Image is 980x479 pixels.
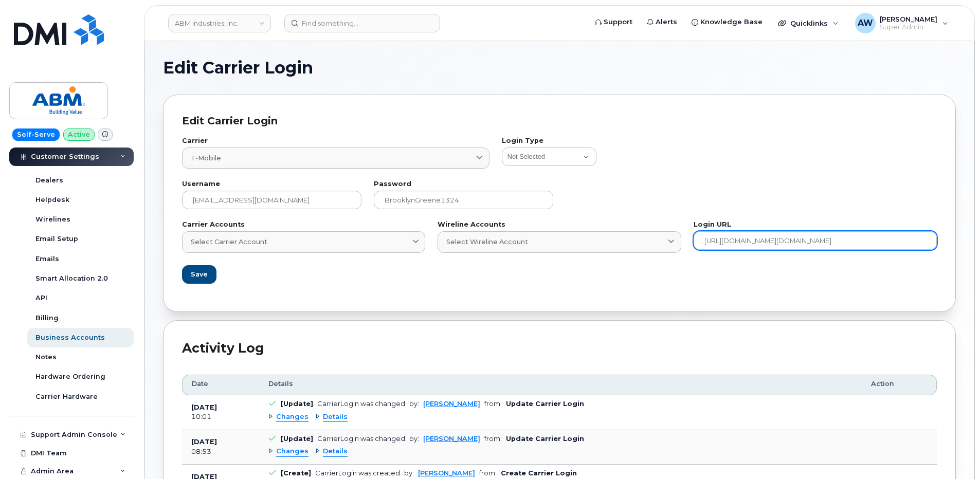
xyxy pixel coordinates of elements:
label: Carrier Accounts [182,222,425,228]
span: by: [409,435,419,443]
span: Date [192,379,208,389]
label: Login URL [694,222,937,228]
span: Edit Carrier Login [163,60,313,76]
b: [Update] [281,435,313,443]
a: [PERSON_NAME] [423,435,480,443]
span: from: [479,469,497,477]
span: Details [323,447,348,456]
span: by: [404,469,414,477]
div: CarrierLogin was created [315,469,400,477]
div: Edit Carrier Login [182,114,937,128]
b: [DATE] [191,403,217,411]
b: [Update] [281,400,313,408]
b: Create Carrier Login [501,469,577,477]
span: Details [268,379,293,389]
a: T-Mobile [182,148,489,169]
a: Select Wireline Account [438,231,681,252]
b: Update Carrier Login [506,400,584,408]
div: CarrierLogin was changed [317,435,405,443]
a: [PERSON_NAME] [418,469,475,477]
span: Save [191,269,208,279]
b: Update Carrier Login [506,435,584,443]
label: Carrier [182,138,489,144]
th: Action [862,375,937,395]
button: Save [182,265,216,284]
span: Changes [276,412,308,422]
span: Changes [276,447,308,456]
div: 08:53 [191,447,250,456]
a: Select Carrier Account [182,231,425,252]
label: Username [182,181,361,188]
span: T-Mobile [191,153,221,163]
span: Select Carrier Account [191,237,267,247]
span: from: [484,400,502,408]
div: 10:01 [191,412,250,421]
span: Details [323,412,348,422]
label: Login Type [502,138,937,144]
label: Wireline Accounts [438,222,681,228]
span: from: [484,435,502,443]
b: [DATE] [191,438,217,446]
div: CarrierLogin was changed [317,400,405,408]
div: Activity Log [182,339,937,358]
b: [Create] [281,469,311,477]
span: Select Wireline Account [446,237,528,247]
span: by: [409,400,419,408]
a: [PERSON_NAME] [423,400,480,408]
label: Password [374,181,553,188]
